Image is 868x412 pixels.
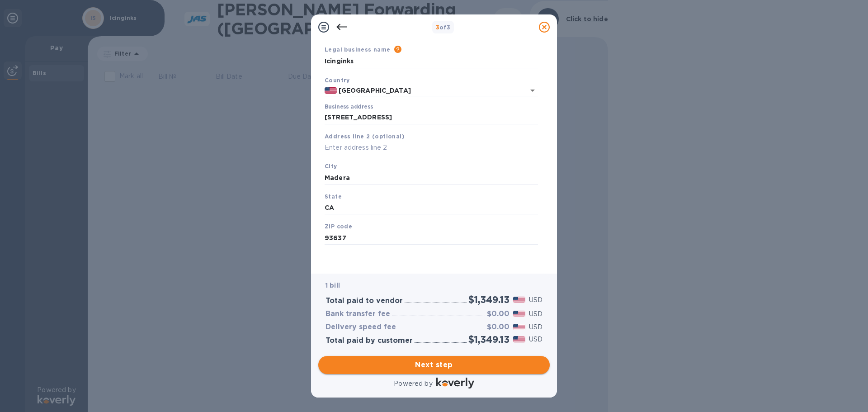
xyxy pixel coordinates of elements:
input: Enter address line 2 [325,141,538,155]
span: Next step [325,360,542,370]
img: USD [513,324,525,330]
b: Country [325,77,350,84]
input: Enter state [325,201,538,215]
h3: $0.00 [487,310,509,318]
p: USD [529,309,542,319]
h2: $1,349.13 [468,294,509,305]
h2: $1,349.13 [468,334,509,345]
p: USD [529,295,542,305]
span: 3 [436,24,439,31]
p: USD [529,335,542,344]
b: of 3 [436,24,451,31]
h3: Bank transfer fee [325,310,390,318]
button: Open [526,84,539,97]
b: State [325,193,342,200]
input: Enter city [325,171,538,185]
img: USD [513,336,525,342]
h3: $0.00 [487,323,509,331]
h3: Delivery speed fee [325,323,396,331]
button: Next step [318,356,550,374]
h3: Total paid to vendor [325,297,403,305]
img: Logo [436,378,474,388]
input: Enter address [325,111,538,124]
b: 1 bill [325,282,340,289]
img: USD [513,297,525,303]
input: Select country [337,85,513,96]
input: Enter legal business name [325,55,538,68]
img: US [325,87,337,94]
label: Business address [325,104,373,110]
p: USD [529,322,542,332]
b: Address line 2 (optional) [325,133,405,140]
h3: Total paid by customer [325,336,413,345]
input: Enter ZIP code [325,231,538,245]
b: ZIP code [325,223,352,230]
img: USD [513,311,525,317]
b: City [325,163,337,170]
p: Powered by [394,379,432,388]
b: Legal business name [325,46,391,53]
